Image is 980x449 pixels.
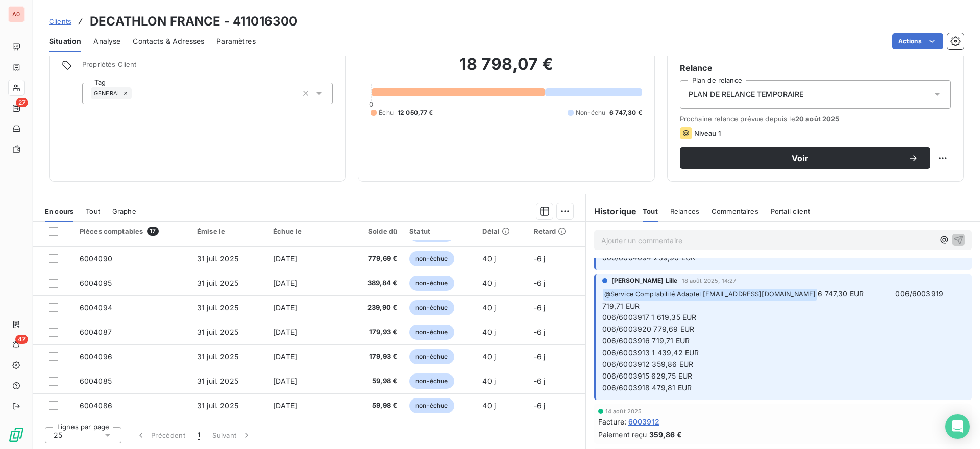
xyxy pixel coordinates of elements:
[609,108,642,117] span: 6 747,30 €
[680,115,951,123] span: Prochaine relance prévue depuis le
[712,207,758,215] span: Commentaires
[197,352,238,361] span: 31 juil. 2025
[649,429,682,440] span: 359,86 €
[273,377,297,385] span: [DATE]
[54,430,62,440] span: 25
[628,416,659,427] span: 6003912
[349,401,397,411] span: 59,98 €
[680,147,930,169] button: Voir
[80,303,112,312] span: 6004094
[598,416,626,427] span: Facture :
[197,401,238,410] span: 31 juil. 2025
[576,108,605,117] span: Non-échu
[49,17,71,26] span: Clients
[86,207,100,215] span: Tout
[409,251,454,266] span: non-échue
[482,227,521,235] div: Délai
[586,205,637,217] h6: Historique
[482,303,496,312] span: 40 j
[191,425,206,446] button: 1
[49,16,71,27] a: Clients
[197,303,238,312] span: 31 juil. 2025
[771,207,810,215] span: Portail client
[534,401,546,410] span: -6 j
[349,327,397,337] span: 179,93 €
[273,279,297,287] span: [DATE]
[94,90,120,96] span: GENERAL
[273,303,297,312] span: [DATE]
[409,276,454,291] span: non-échue
[15,335,28,344] span: 47
[379,108,394,117] span: Échu
[689,89,804,99] span: PLAN DE RELANCE TEMPORAIRE
[482,254,496,263] span: 40 j
[273,227,337,235] div: Échue le
[602,371,692,380] span: 006/6003915 629,75 EUR
[45,207,73,215] span: En cours
[197,377,238,385] span: 31 juil. 2025
[206,425,258,446] button: Suivant
[945,414,970,439] div: Open Intercom Messenger
[90,12,297,31] h3: DECATHLON FRANCE - 411016300
[349,278,397,288] span: 389,84 €
[80,279,112,287] span: 6004095
[602,360,693,368] span: 006/6003912 359,86 EUR
[534,227,579,235] div: Retard
[603,289,818,301] span: @ Service Comptabilité Adaptel [EMAIL_ADDRESS][DOMAIN_NAME]
[409,349,454,364] span: non-échue
[602,383,692,392] span: 006/6003918 479,81 EUR
[133,36,204,46] span: Contacts & Adresses
[349,303,397,313] span: 239,90 €
[602,336,690,345] span: 006/6003916 719,71 EUR
[273,401,297,410] span: [DATE]
[409,373,454,389] span: non-échue
[82,60,333,74] span: Propriétés Client
[409,325,454,340] span: non-échue
[680,62,951,74] h6: Relance
[80,254,112,263] span: 6004090
[80,352,112,361] span: 6004096
[534,279,546,287] span: -6 j
[49,36,81,46] span: Situation
[482,328,496,336] span: 40 j
[198,430,200,440] span: 1
[273,328,297,336] span: [DATE]
[93,36,120,46] span: Analyse
[398,108,433,117] span: 12 050,77 €
[602,325,694,333] span: 006/6003920 779,69 EUR
[694,129,721,137] span: Niveau 1
[273,352,297,361] span: [DATE]
[409,227,470,235] div: Statut
[8,6,24,22] div: A0
[602,289,946,310] span: 6 747,30 EUR 006/6003919 719,71 EUR
[197,227,261,235] div: Émise le
[409,300,454,315] span: non-échue
[371,54,642,85] h2: 18 798,07 €
[147,227,158,236] span: 17
[692,154,908,162] span: Voir
[534,352,546,361] span: -6 j
[130,425,191,446] button: Précédent
[605,408,642,414] span: 14 août 2025
[534,303,546,312] span: -6 j
[643,207,658,215] span: Tout
[80,227,185,236] div: Pièces comptables
[534,254,546,263] span: -6 j
[892,33,943,49] button: Actions
[349,254,397,264] span: 779,69 €
[482,401,496,410] span: 40 j
[482,352,496,361] span: 40 j
[670,207,699,215] span: Relances
[482,279,496,287] span: 40 j
[602,313,697,321] span: 006/6003917 1 619,35 EUR
[16,98,28,107] span: 27
[273,254,297,263] span: [DATE]
[602,253,695,262] span: 006/6004094 239,90 EUR
[132,89,140,98] input: Ajouter une valeur
[197,254,238,263] span: 31 juil. 2025
[534,328,546,336] span: -6 j
[112,207,136,215] span: Graphe
[349,227,397,235] div: Solde dû
[80,377,112,385] span: 6004085
[349,376,397,386] span: 59,98 €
